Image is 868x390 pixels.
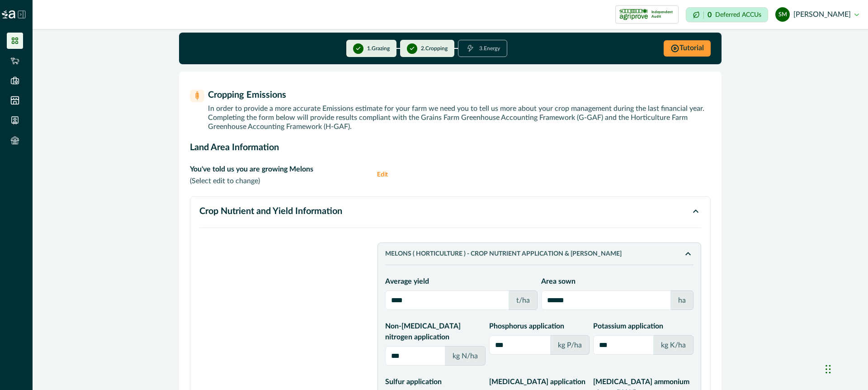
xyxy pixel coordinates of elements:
div: Drag [826,356,831,383]
p: Non-[MEDICAL_DATA] nitrogen application [385,321,486,342]
p: You've told us you are growing Melons [190,164,370,185]
button: 3.Energy [458,40,507,57]
button: Tutorial [664,40,711,57]
p: Sulfur application [385,376,486,387]
iframe: Chat Widget [823,347,868,390]
p: (Select edit to change) [190,176,370,185]
button: Melons ( Horticulture ) - Crop Nutrient Application & [PERSON_NAME] [385,248,693,259]
img: certification logo [619,7,648,22]
button: Edit [377,164,395,185]
p: In order to provide a more accurate Emissions estimate for your farm we need you to tell us more ... [208,104,711,131]
p: 0 [708,11,712,19]
button: certification logoIndependent Audit [615,5,679,24]
p: Phosphorus application [489,321,590,332]
p: Average yield [385,276,538,287]
img: Logo [2,10,15,19]
p: Crop Nutrient and Yield Information [199,206,690,217]
p: [MEDICAL_DATA] application [489,376,590,387]
div: ha [670,290,693,310]
div: kg P/ha [550,335,590,355]
button: 2.Cropping [400,40,454,57]
div: t/ha [509,290,538,310]
p: Melons ( Horticulture ) - Crop Nutrient Application & [PERSON_NAME] [385,250,683,258]
button: Crop Nutrient and Yield Information [199,206,701,217]
p: Cropping Emissions [208,90,286,100]
button: 1.Grazing [346,40,396,57]
p: Land Area Information [190,142,711,153]
div: kg N/ha [445,346,486,366]
p: Independent Audit [651,10,675,19]
p: Potassium application [593,321,693,332]
button: steve le moenic[PERSON_NAME] [775,4,859,25]
div: kg K/ha [653,335,693,355]
p: Area sown [541,276,693,287]
p: Deferred ACCUs [715,11,761,18]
